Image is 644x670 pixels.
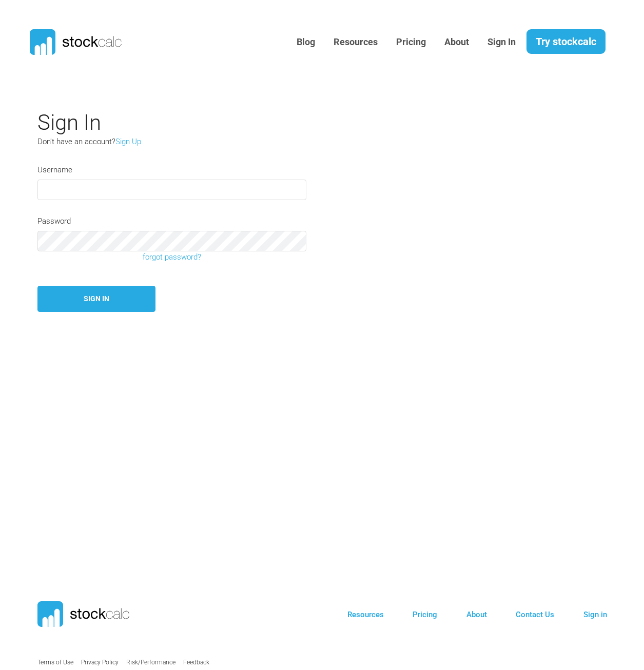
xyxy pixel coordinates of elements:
a: Try stockcalc [526,29,606,54]
button: Sign In [37,286,155,312]
h2: Sign In [37,110,510,135]
a: Pricing [388,30,434,55]
a: Resources [326,30,385,55]
a: Privacy Policy [81,659,119,666]
a: Terms of Use [37,659,73,666]
a: Risk/Performance [126,659,175,666]
a: Resources [347,610,384,619]
a: Feedback [183,659,209,666]
a: Sign In [480,30,523,55]
a: Sign in [583,610,607,619]
a: Blog [289,30,323,55]
p: Don't have an account? [37,136,274,148]
label: Username [37,164,72,176]
a: Sign Up [115,137,141,146]
a: About [437,30,477,55]
label: Password [37,215,71,227]
a: Pricing [413,610,437,619]
a: Contact Us [516,610,554,619]
a: forgot password? [30,251,314,263]
a: About [466,610,487,619]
